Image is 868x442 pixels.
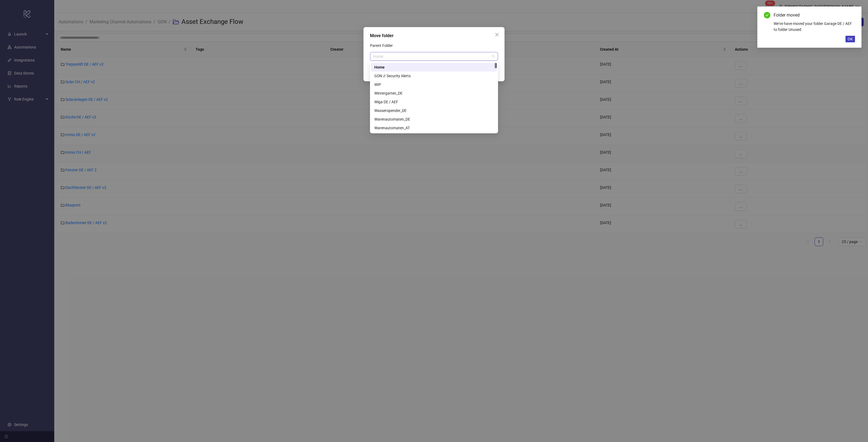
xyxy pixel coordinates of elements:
div: Wiga DE / AEF [371,98,497,106]
div: WIP [371,80,497,89]
div: Home [374,64,494,70]
div: Warenautomaten_DE [371,115,497,124]
div: WIP [374,82,494,88]
button: Close [493,30,501,39]
button: OK [845,36,855,42]
div: Wiga DE / AEF [374,99,494,105]
div: We've have moved your folder Garage DE / AEF to folder Unused [774,21,855,33]
span: OK [848,37,853,41]
span: Home [373,52,495,60]
div: Wasserspender_DE [371,106,497,115]
div: GDN // Security Alerts [371,72,497,80]
div: Warenautomaten_AT [371,124,497,132]
div: Wasserspender_DE [374,108,494,114]
div: Wintergarten_DE [371,89,497,98]
div: Move folder [370,33,498,39]
div: GDN // Security Alerts [374,73,494,79]
div: Folder moved [774,12,855,18]
span: close [495,33,499,37]
div: Home [371,63,497,72]
label: Parent Folder [370,41,396,50]
div: Warenautomaten_AT [374,125,494,131]
span: check-circle [764,12,770,18]
div: Warenautomaten_DE [374,116,494,122]
div: Wintergarten_DE [374,90,494,96]
a: Close [849,12,855,18]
